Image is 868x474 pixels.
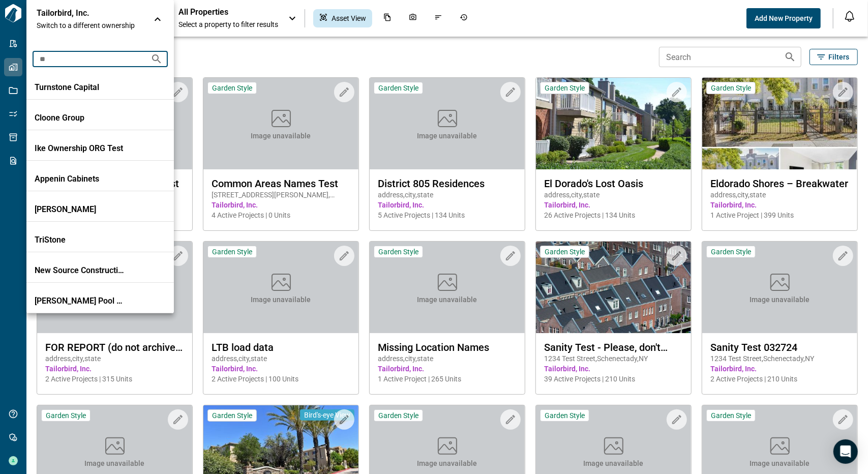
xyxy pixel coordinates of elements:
button: Search organizations [146,49,167,69]
p: Appenin Cabinets [35,174,126,184]
p: Turnstone Capital [35,82,126,93]
span: Switch to a different ownership [37,20,143,31]
div: Open Intercom Messenger [833,439,858,464]
p: Ike Ownership ORG Test [35,143,126,154]
p: Cloone Group [35,113,126,123]
p: New Source Construction [35,265,126,276]
p: [PERSON_NAME] Pool & Spa [35,296,126,306]
p: [PERSON_NAME] [35,204,126,215]
p: Tailorbird, Inc. [37,8,128,18]
p: TriStone [35,235,126,245]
